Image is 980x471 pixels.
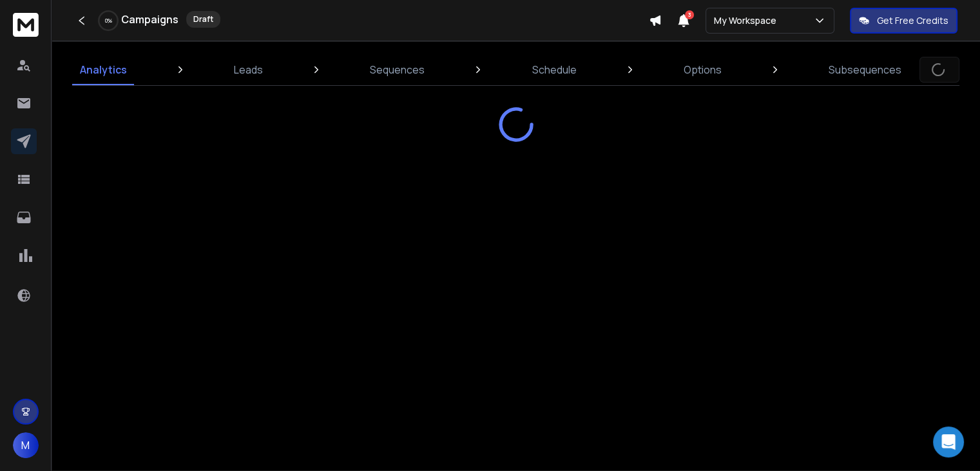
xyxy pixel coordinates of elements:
[684,62,722,77] p: Options
[532,62,577,77] p: Schedule
[933,426,964,457] div: Open Intercom Messenger
[714,14,782,27] p: My Workspace
[13,432,39,458] button: M
[829,62,901,77] p: Subsequences
[850,8,957,34] button: Get Free Credits
[362,54,432,85] a: Sequences
[685,10,694,19] span: 3
[524,54,584,85] a: Schedule
[676,54,729,85] a: Options
[72,54,135,85] a: Analytics
[186,11,220,28] div: Draft
[80,62,127,77] p: Analytics
[821,54,909,85] a: Subsequences
[121,12,178,27] h1: Campaigns
[234,62,263,77] p: Leads
[226,54,271,85] a: Leads
[105,17,112,25] p: 0 %
[877,14,948,27] p: Get Free Credits
[370,62,425,77] p: Sequences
